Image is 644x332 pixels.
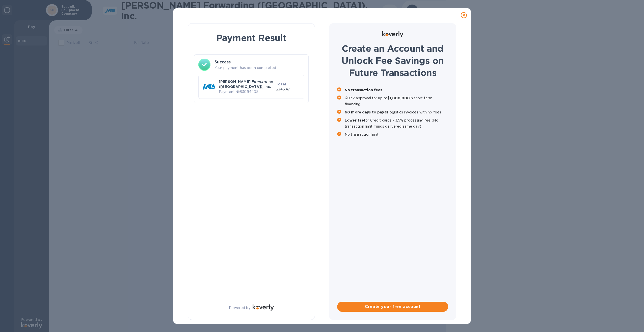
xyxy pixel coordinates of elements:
button: Create your free account [337,302,448,312]
h1: Payment Result [196,32,307,44]
p: Quick approval for up to in short term financing [345,95,448,107]
p: $346.47 [276,87,300,92]
p: Payment № 83094405 [219,89,274,94]
h1: Create an Account and Unlock Fee Savings on Future Transactions [337,42,448,79]
p: No transaction limit [345,131,448,137]
b: 60 more days to pay [345,110,384,114]
p: for Credit cards - 3.5% processing fee (No transaction limit, funds delivered same day) [345,117,448,129]
img: Logo [382,31,403,37]
p: Your payment has been completed. [214,65,304,70]
p: Powered by [229,305,250,311]
b: Total [276,82,286,86]
b: $1,000,000 [387,96,410,100]
b: No transaction fees [345,88,382,92]
p: [PERSON_NAME] Forwarding ([GEOGRAPHIC_DATA]), Inc. [219,79,274,89]
h3: Success [214,59,304,65]
img: Logo [253,304,274,311]
span: Create your free account [341,304,444,310]
p: all logistics invoices with no fees [345,109,448,115]
b: Lower fee [345,118,364,122]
